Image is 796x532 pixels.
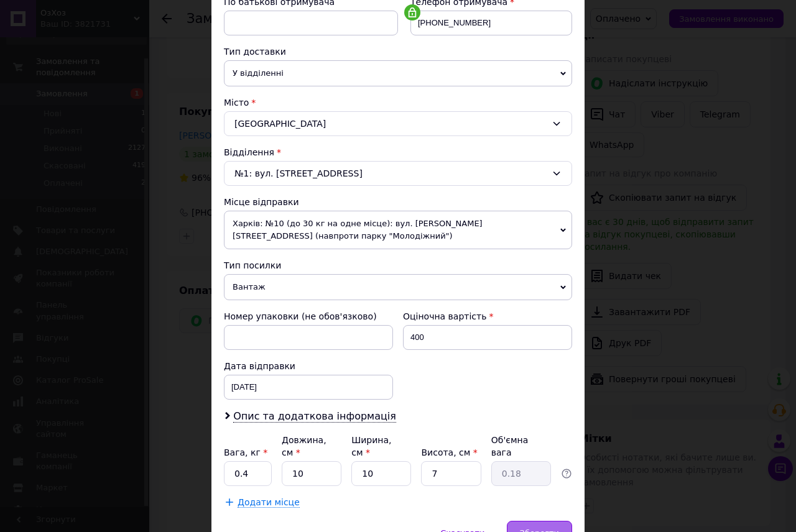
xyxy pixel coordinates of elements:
[224,47,286,57] span: Тип доставки
[282,435,326,457] label: Довжина, см
[224,96,572,109] div: Місто
[421,447,477,457] label: Висота, см
[351,435,391,457] label: Ширина, см
[224,260,281,270] span: Тип посилки
[224,60,572,86] span: У відділенні
[224,111,572,136] div: [GEOGRAPHIC_DATA]
[224,146,572,158] div: Відділення
[224,161,572,186] div: №1: вул. [STREET_ADDRESS]
[224,211,572,249] span: Харків: №10 (до 30 кг на одне місце): вул. [PERSON_NAME][STREET_ADDRESS] (навпроти парку "Молодіж...
[224,447,267,457] label: Вага, кг
[238,497,300,508] span: Додати місце
[491,434,551,459] div: Об'ємна вага
[224,310,393,323] div: Номер упаковки (не обов'язково)
[224,274,572,300] span: Вантаж
[233,410,396,423] span: Опис та додаткова інформація
[403,310,572,323] div: Оціночна вартість
[410,11,572,35] input: +380
[224,360,393,372] div: Дата відправки
[224,197,299,207] span: Місце відправки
